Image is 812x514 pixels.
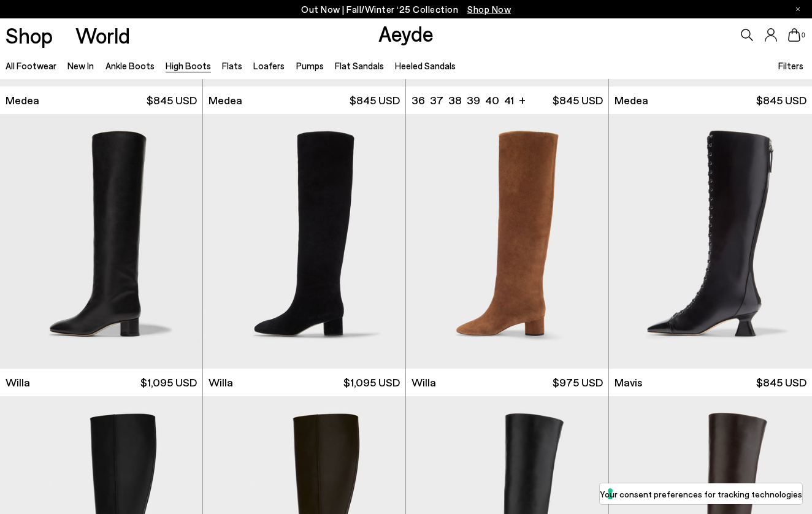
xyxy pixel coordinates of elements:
a: High Boots [166,60,211,71]
span: Willa [209,375,233,390]
a: All Footwear [6,60,56,71]
li: 40 [485,93,499,108]
li: 36 [412,93,425,108]
span: Filters [778,60,803,71]
p: Out Now | Fall/Winter ‘25 Collection [301,2,511,17]
span: $845 USD [147,93,197,108]
li: 39 [467,93,480,108]
span: Mavis [615,375,642,390]
a: Flats [222,60,242,71]
span: $845 USD [756,375,806,390]
label: Your consent preferences for tracking technologies [600,488,802,501]
ul: variant [412,93,510,108]
a: Pumps [296,60,324,71]
li: + [519,91,526,108]
img: Willa Suede Over-Knee Boots [203,114,405,369]
a: 36 37 38 39 40 41 + $845 USD [406,86,608,114]
span: Medea [209,93,242,108]
span: Navigate to /collections/new-in [467,4,511,15]
li: 37 [430,93,443,108]
a: World [75,25,130,46]
a: Medea $845 USD [203,86,405,114]
a: Ankle Boots [105,60,155,71]
span: 0 [800,32,806,39]
a: Willa $975 USD [406,369,608,396]
span: $845 USD [553,93,603,108]
span: Medea [615,93,648,108]
a: Medea $845 USD [609,86,812,114]
a: New In [67,60,94,71]
img: Willa Suede Knee-High Boots [406,114,608,369]
a: Heeled Sandals [395,60,456,71]
a: Flat Sandals [335,60,384,71]
a: 0 [788,28,800,42]
span: Willa [412,375,436,390]
img: Mavis Lace-Up High Boots [609,114,812,369]
li: 38 [448,93,462,108]
span: $1,095 USD [343,375,400,390]
button: Your consent preferences for tracking technologies [600,483,802,504]
a: Loafers [253,60,285,71]
span: $845 USD [756,93,806,108]
span: Willa [6,375,30,390]
span: $975 USD [553,375,603,390]
a: Willa $1,095 USD [203,369,405,396]
span: $845 USD [350,93,400,108]
a: Mavis $845 USD [609,369,812,396]
span: Medea [6,93,39,108]
li: 41 [504,93,514,108]
span: $1,095 USD [140,375,197,390]
a: Shop [6,25,53,46]
a: Aeyde [378,20,434,46]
